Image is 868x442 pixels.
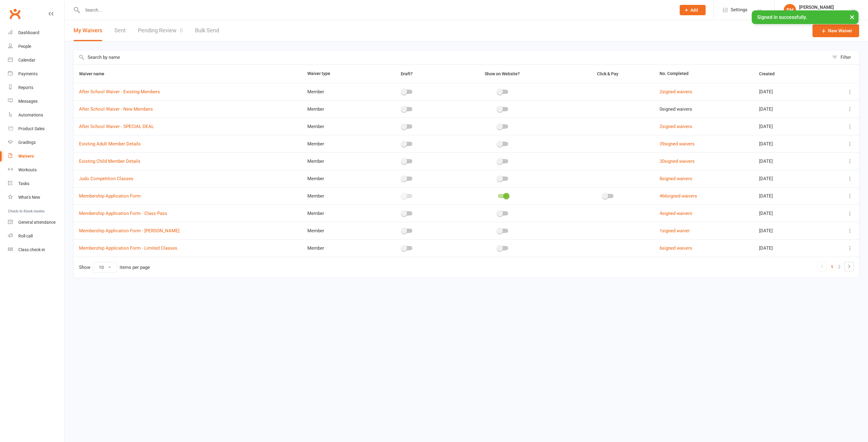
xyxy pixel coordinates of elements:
button: Add [680,5,706,15]
div: Filter [841,54,851,61]
div: DH [784,4,796,16]
button: Created [759,70,781,77]
div: Payments [18,71,38,76]
button: × [847,10,858,23]
a: 6signed waivers [660,245,692,251]
td: Member [302,83,371,100]
a: General attendance kiosk mode [8,216,64,229]
div: Dashboard [18,30,39,35]
div: Product Sales [18,126,45,131]
td: [DATE] [754,187,822,205]
td: Member [302,170,371,187]
a: New Waiver [812,24,859,37]
button: Click & Pay [591,70,625,77]
a: Judo Competition Classes [79,176,133,181]
a: 2signed waivers [660,124,692,129]
div: What's New [18,195,40,200]
div: [PERSON_NAME] [799,5,851,10]
a: 2 [836,262,843,271]
span: Add [690,8,698,12]
a: Membership Application Form - Class Pass [79,211,167,216]
a: Existing Adult Member Details [79,141,141,147]
a: After School Waiver - New Members [79,106,153,112]
a: Membership Application Form - [PERSON_NAME] [79,228,179,233]
span: Created [759,71,781,76]
td: [DATE] [754,170,822,187]
td: Member [302,239,371,257]
div: items per page [120,265,150,270]
span: Show on Website? [485,71,520,76]
a: 8signed waivers [660,176,692,181]
button: Draft? [395,70,419,77]
a: Payments [8,67,64,81]
a: 39signed waivers [660,141,695,147]
a: What's New [8,191,64,204]
a: Reports [8,81,64,94]
span: 0 signed waivers [660,106,692,112]
a: Class kiosk mode [8,243,64,257]
td: [DATE] [754,83,822,100]
th: Waiver type [302,65,371,83]
a: After School Waiver - Existing Members [79,89,160,94]
div: Gradings [18,140,36,145]
div: General attendance [18,220,56,225]
a: Calendar [8,53,64,67]
div: Reports [18,85,33,90]
a: Sent [114,20,126,41]
a: Automations [8,108,64,122]
a: 1signed waiver [660,228,690,233]
button: Show on Website? [479,70,526,77]
div: Tasks [18,181,29,186]
input: Search... [81,6,672,14]
span: Draft? [401,71,413,76]
td: Member [302,222,371,239]
a: Membership Application Form [79,193,141,199]
a: 1 [828,262,836,271]
td: Member [302,135,371,152]
span: Waiver name [79,71,111,76]
div: Show [79,262,150,273]
a: Gradings [8,136,64,149]
th: No. Completed [654,65,754,83]
span: 0 [180,27,183,34]
td: [DATE] [754,135,822,152]
a: Product Sales [8,122,64,136]
a: Dashboard [8,26,64,40]
div: Workouts [18,167,37,172]
a: 4signed waivers [660,211,692,216]
a: People [8,40,64,53]
a: Membership Application Form - Limited Classes [79,245,177,251]
div: People [18,44,31,49]
div: Roll call [18,233,33,238]
div: Grappling Bros Wollongong [799,10,851,16]
a: Workouts [8,163,64,177]
td: [DATE] [754,152,822,170]
a: Existing Child Member Details [79,159,140,164]
div: Calendar [18,58,35,62]
a: After School Waiver - SPECIAL DEAL [79,124,154,129]
a: Roll call [8,229,64,243]
input: Search by name [74,50,829,64]
a: 2signed waivers [660,89,692,94]
td: [DATE] [754,100,822,118]
td: Member [302,118,371,135]
a: Waivers [8,149,64,163]
a: Pending Review0 [138,20,183,41]
span: Signed in successfully. [757,14,807,20]
span: Settings [731,3,747,17]
a: Tasks [8,177,64,191]
button: Filter [829,50,859,64]
td: [DATE] [754,239,822,257]
td: Member [302,205,371,222]
a: 466signed waivers [660,193,697,199]
a: Messages [8,94,64,108]
div: Waivers [18,154,34,159]
td: [DATE] [754,205,822,222]
td: Member [302,100,371,118]
a: 30signed waivers [660,159,695,164]
a: Bulk Send [195,20,219,41]
td: [DATE] [754,222,822,239]
div: Automations [18,112,43,117]
button: My Waivers [74,20,102,41]
td: Member [302,187,371,205]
